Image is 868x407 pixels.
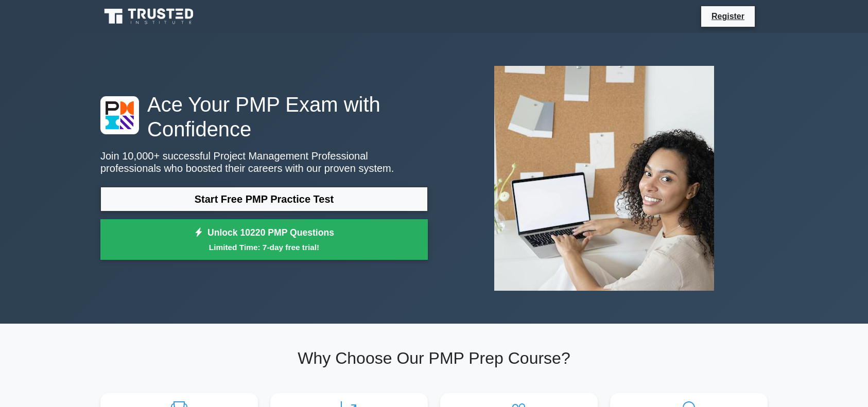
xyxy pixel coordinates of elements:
h1: Ace Your PMP Exam with Confidence [100,92,428,141]
p: Join 10,000+ successful Project Management Professional professionals who boosted their careers w... [100,150,428,174]
a: Unlock 10220 PMP QuestionsLimited Time: 7-day free trial! [100,219,428,260]
a: Start Free PMP Practice Test [100,187,428,211]
a: Register [705,10,751,23]
small: Limited Time: 7-day free trial! [113,241,415,253]
h2: Why Choose Our PMP Prep Course? [100,348,768,368]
